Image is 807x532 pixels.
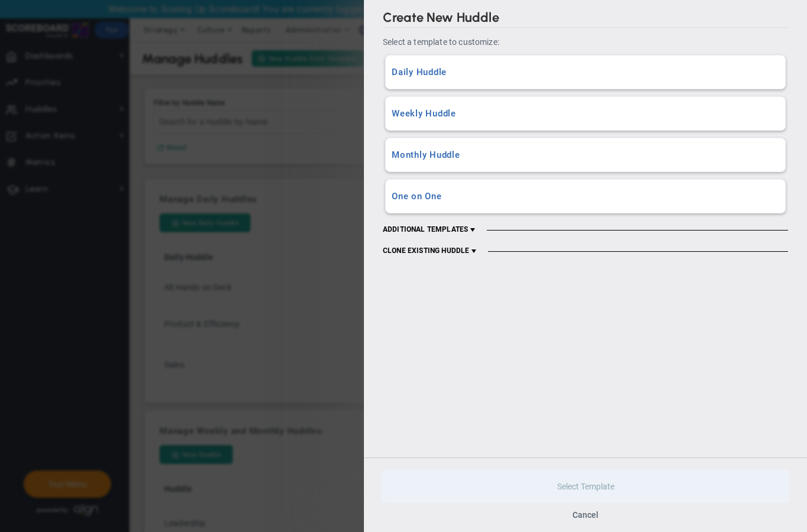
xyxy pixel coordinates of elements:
h3: One on One [392,191,779,202]
h3: Monthly Huddle [392,150,779,161]
button: Select Template [382,470,789,503]
h3: Daily Huddle [392,67,779,78]
h3: Weekly Huddle [392,108,779,119]
span: Select Template [557,482,614,491]
p: Select a template to customize: [383,36,788,48]
h2: Create New Huddle [383,9,788,28]
span: CLONE EXISTING HUDDLE [383,246,479,256]
button: Cancel [572,510,598,520]
span: ADDITIONAL TEMPLATES [383,225,477,235]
